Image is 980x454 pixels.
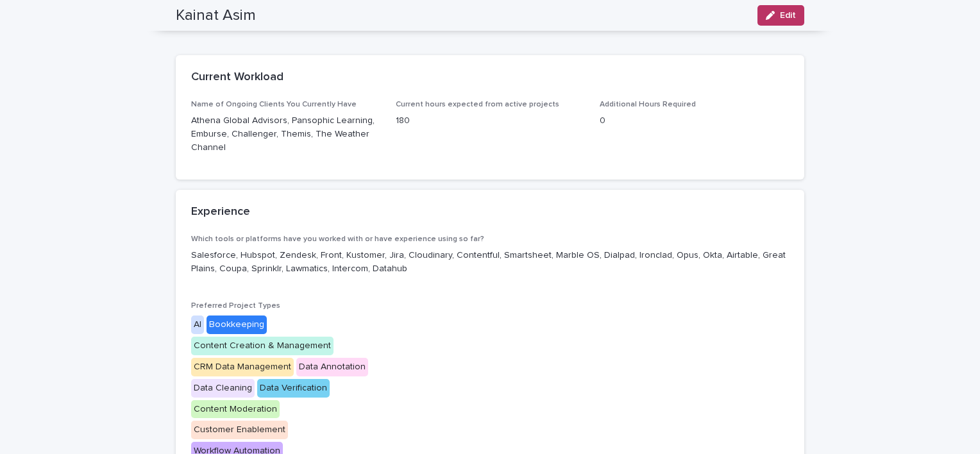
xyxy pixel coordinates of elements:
[191,337,334,355] div: Content Creation & Management
[396,114,585,128] p: 180
[191,358,294,376] div: CRM Data Management
[176,6,256,25] h2: Kainat Asim
[191,421,288,439] div: Customer Enablement
[191,205,250,219] h2: Experience
[600,101,696,108] span: Additional Hours Required
[191,379,255,398] div: Data Cleaning
[600,114,789,128] p: 0
[780,11,796,20] span: Edit
[396,101,559,108] span: Current hours expected from active projects
[191,249,789,276] p: Salesforce, Hubspot, Zendesk, Front, Kustomer, Jira, Cloudinary, Contentful, Smartsheet, Marble O...
[191,315,204,334] div: AI
[191,71,283,85] h2: Current Workload
[207,315,267,334] div: Bookkeeping
[191,400,280,419] div: Content Moderation
[191,101,357,108] span: Name of Ongoing Clients You Currently Have
[296,358,368,376] div: Data Annotation
[191,302,280,310] span: Preferred Project Types
[191,114,380,154] p: Athena Global Advisors, Pansophic Learning, Emburse, Challenger, Themis, The Weather Channel
[257,379,330,398] div: Data Verification
[191,235,484,243] span: Which tools or platforms have you worked with or have experience using so far?
[757,5,804,26] button: Edit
